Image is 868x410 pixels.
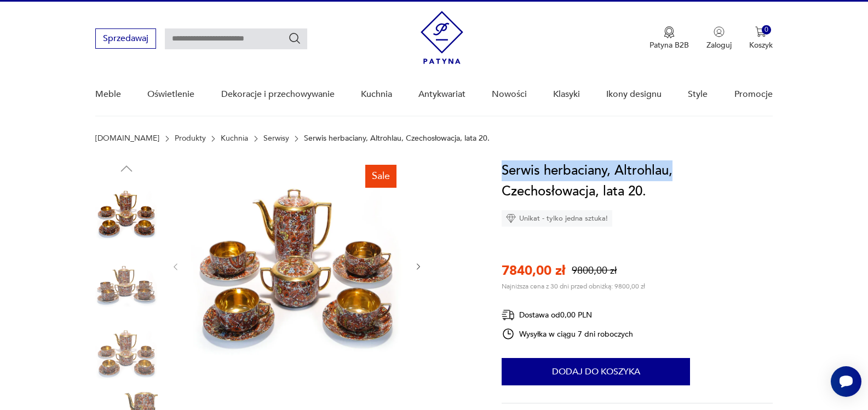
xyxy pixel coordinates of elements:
[734,73,773,116] a: Promocje
[762,25,771,34] div: 0
[95,73,121,116] a: Meble
[749,40,773,50] p: Koszyk
[664,26,675,38] img: Ikona medalu
[606,73,662,116] a: Ikony designu
[749,26,773,50] button: 0Koszyk
[831,366,861,397] iframe: Smartsupp widget button
[95,28,156,49] button: Sprzedawaj
[649,26,689,50] button: Patyna B2B
[502,308,633,322] div: Dostawa od 0,00 PLN
[553,73,580,116] a: Klasyki
[288,32,301,45] button: Szukaj
[147,73,194,116] a: Oświetlenie
[95,252,158,315] img: Zdjęcie produktu Serwis herbaciany, Altrohlau, Czechosłowacja, lata 20.
[365,165,396,188] div: Sale
[755,26,766,37] img: Ikona koszyka
[706,40,732,50] p: Zaloguj
[649,26,689,50] a: Ikona medaluPatyna B2B
[95,322,158,384] img: Zdjęcie produktu Serwis herbaciany, Altrohlau, Czechosłowacja, lata 20.
[502,327,633,340] div: Wysyłka w ciągu 7 dni roboczych
[492,73,527,116] a: Nowości
[304,134,490,143] p: Serwis herbaciany, Altrohlau, Czechosłowacja, lata 20.
[221,134,248,143] a: Kuchnia
[502,210,612,227] div: Unikat - tylko jedna sztuka!
[506,213,516,223] img: Ikona diamentu
[175,134,206,143] a: Produkty
[263,134,289,143] a: Serwisy
[714,26,725,37] img: Ikonka użytkownika
[502,308,515,322] img: Ikona dostawy
[95,36,156,43] a: Sprzedawaj
[421,11,463,64] img: Patyna - sklep z meblami i dekoracjami vintage
[502,160,773,202] h1: Serwis herbaciany, Altrohlau, Czechosłowacja, lata 20.
[221,73,335,116] a: Dekoracje i przechowywanie
[649,40,689,50] p: Patyna B2B
[95,134,159,143] a: [DOMAIN_NAME]
[418,73,465,116] a: Antykwariat
[502,262,565,280] p: 7840,00 zł
[688,73,708,116] a: Style
[95,182,158,245] img: Zdjęcie produktu Serwis herbaciany, Altrohlau, Czechosłowacja, lata 20.
[502,358,690,385] button: Dodaj do koszyka
[572,264,617,278] p: 9800,00 zł
[361,73,392,116] a: Kuchnia
[706,26,732,50] button: Zaloguj
[191,160,403,372] img: Zdjęcie produktu Serwis herbaciany, Altrohlau, Czechosłowacja, lata 20.
[502,282,645,291] p: Najniższa cena z 30 dni przed obniżką: 9800,00 zł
